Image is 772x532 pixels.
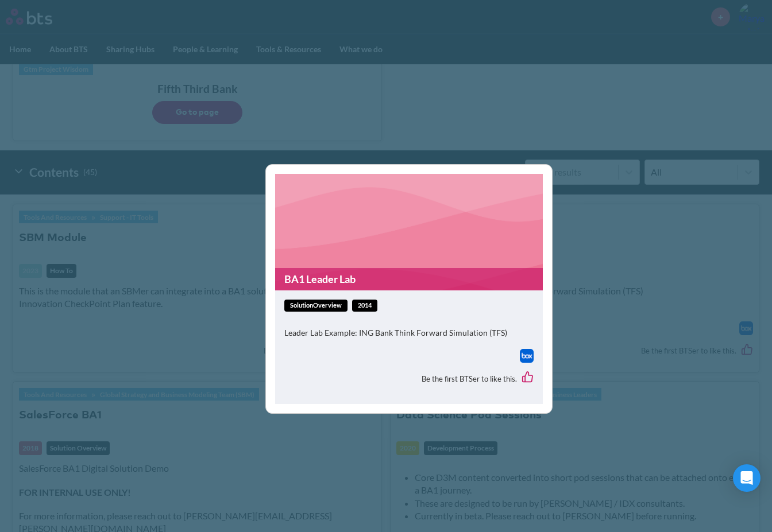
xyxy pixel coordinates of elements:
p: Leader Lab Example: ING Bank Think Forward Simulation (TFS) [284,327,534,339]
span: 2014 [352,300,377,312]
img: Box logo [520,349,534,363]
a: BA1 Leader Lab [275,268,543,290]
a: Download file from Box [520,349,534,363]
div: Open Intercom Messenger [733,464,761,492]
span: solutionOverview [284,300,348,312]
div: Be the first BTSer to like this. [284,363,534,395]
